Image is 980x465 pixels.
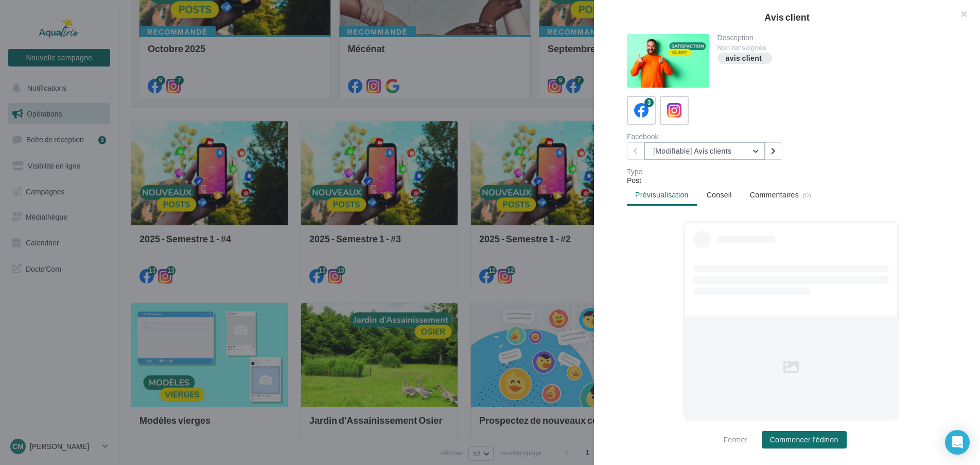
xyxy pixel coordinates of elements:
[644,142,765,160] button: [Modifiable] Avis clients
[627,168,955,175] div: Type
[945,430,970,455] div: Open Intercom Messenger
[750,190,799,200] span: Commentaires
[627,175,955,186] div: Post
[707,190,732,199] span: Conseil
[717,34,948,41] div: Description
[644,98,654,107] div: 3
[762,431,847,449] button: Commencer l'édition
[719,434,751,446] button: Fermer
[610,12,964,22] div: Avis client
[802,191,811,199] span: (0)
[717,43,948,53] div: Non renseignée
[627,133,787,140] div: Facebook
[726,55,762,62] div: avis client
